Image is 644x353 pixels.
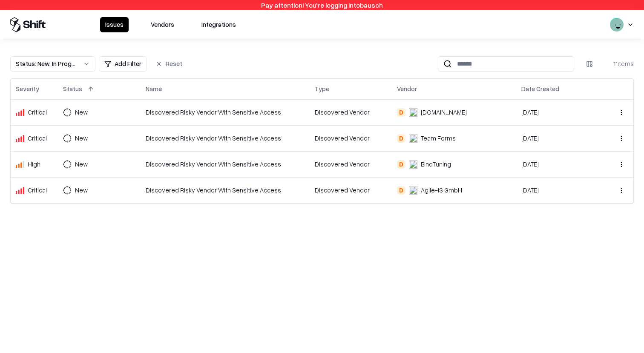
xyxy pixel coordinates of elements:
div: D [397,186,405,195]
button: New [63,183,103,198]
div: [DOMAIN_NAME] [421,108,467,117]
img: BindTuning [409,160,417,169]
div: Discovered Vendor [315,108,387,117]
div: Team Forms [421,134,456,143]
div: Status : New, In Progress [16,59,76,68]
div: [DATE] [521,186,595,195]
button: New [63,157,103,172]
div: BindTuning [421,160,451,169]
img: Team Forms [409,134,417,143]
button: New [63,105,103,120]
div: Date Created [521,84,559,93]
div: Discovered Risky Vendor With Sensitive Access [146,108,304,117]
div: [DATE] [521,108,595,117]
div: Discovered Risky Vendor With Sensitive Access [146,160,304,169]
div: D [397,134,405,143]
div: Discovered Vendor [315,160,387,169]
div: New [75,108,88,117]
div: Discovered Vendor [315,134,387,143]
div: Discovered Risky Vendor With Sensitive Access [146,134,304,143]
div: New [75,186,88,195]
div: Critical [28,186,47,195]
div: [DATE] [521,134,595,143]
div: Status [63,84,82,93]
div: 11 items [600,59,634,68]
button: Vendors [146,17,179,32]
div: Critical [28,108,47,117]
img: Draw.io [409,108,417,117]
div: Severity [16,84,39,93]
div: High [28,160,40,169]
button: Add Filter [99,56,147,72]
div: [DATE] [521,160,595,169]
div: Name [146,84,162,93]
div: New [75,134,88,143]
button: New [63,131,103,146]
div: Agile-IS GmbH [421,186,462,195]
button: Integrations [196,17,241,32]
div: New [75,160,88,169]
img: Agile-IS GmbH [409,186,417,195]
div: Discovered Vendor [315,186,387,195]
button: Issues [100,17,129,32]
div: Discovered Risky Vendor With Sensitive Access [146,186,304,195]
div: D [397,160,405,169]
div: D [397,108,405,117]
div: Critical [28,134,47,143]
button: Reset [150,56,187,72]
div: Type [315,84,329,93]
div: Vendor [397,84,417,93]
